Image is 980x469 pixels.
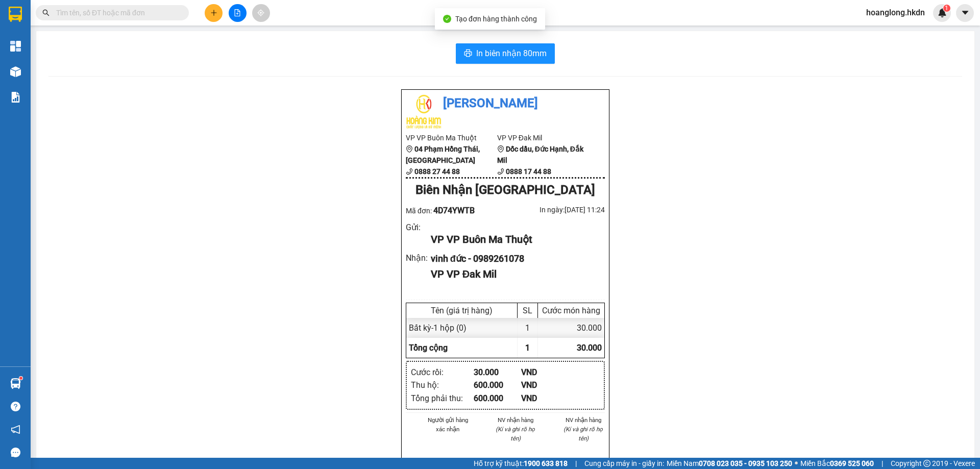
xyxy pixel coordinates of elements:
li: [PERSON_NAME] [494,456,537,465]
input: Tìm tên, số ĐT hoặc mã đơn [56,7,177,18]
b: Dốc dầu, Đức Hạnh, Đắk Mil [497,145,583,164]
span: notification [11,425,20,434]
b: 0888 27 44 88 [414,167,460,176]
li: NV nhận hàng [561,415,605,425]
span: Tổng cộng [409,343,448,353]
span: question-circle [11,402,20,411]
div: Tổng phải thu : [411,392,474,405]
li: NV nhận hàng [494,415,537,425]
li: VP VP Đak Mil [497,132,589,143]
div: VP VP Buôn Ma Thuột [431,232,597,248]
span: Cung cấp máy in - giấy in: [584,458,664,469]
span: caret-down [961,8,970,17]
div: Cước rồi : [411,366,474,379]
div: VND [521,366,569,379]
span: environment [406,145,413,153]
span: | [575,458,577,469]
img: logo-vxr [9,7,22,22]
span: ⚪️ [795,461,798,465]
img: icon-new-feature [938,8,947,17]
span: 1 [945,5,948,12]
div: 600.000 [474,392,521,405]
span: printer [464,49,472,59]
img: warehouse-icon [10,66,21,77]
span: | [881,458,883,469]
div: vinh đức - 0989261078 [431,252,597,266]
div: VND [521,392,569,405]
img: logo.jpg [406,94,442,130]
span: phone [497,168,504,175]
img: dashboard-icon [10,41,21,52]
span: 4D74YWTB [433,206,475,215]
div: In ngày: [DATE] 11:24 [505,204,605,215]
span: copyright [923,460,930,467]
button: plus [205,4,223,22]
img: solution-icon [10,92,21,103]
div: Mã đơn: [406,204,505,217]
span: file-add [234,9,241,16]
b: 04 Phạm Hồng Thái, [GEOGRAPHIC_DATA] [406,145,480,164]
div: Gửi : [406,221,431,234]
span: Hỗ trợ kỹ thuật: [474,458,568,469]
div: VND [521,379,569,391]
span: search [42,9,50,16]
div: Nhận : [406,252,431,264]
div: 1 [518,318,538,338]
li: Người gửi hàng xác nhận [426,415,470,434]
button: caret-down [956,4,974,22]
div: Cước món hàng [541,306,602,315]
img: warehouse-icon [10,378,21,389]
strong: 1900 633 818 [524,459,568,467]
strong: 0369 525 060 [830,459,874,467]
strong: 0708 023 035 - 0935 103 250 [699,459,792,467]
button: printerIn biên nhận 80mm [456,43,555,64]
span: Miền Nam [667,458,792,469]
span: environment [497,145,504,153]
i: (Kí và ghi rõ họ tên) [563,426,603,442]
span: message [11,448,20,457]
b: 0888 17 44 88 [506,167,551,176]
span: Miền Bắc [800,458,874,469]
div: Thu hộ : [411,379,474,391]
div: SL [520,306,535,315]
div: 30.000 [474,366,521,379]
span: plus [210,9,217,16]
span: check-circle [443,15,451,23]
li: [PERSON_NAME] [406,94,605,113]
span: Bất kỳ - 1 hộp (0) [409,323,467,333]
div: Biên Nhận [GEOGRAPHIC_DATA] [406,181,605,200]
span: Tạo đơn hàng thành công [455,15,537,23]
div: 600.000 [474,379,521,391]
div: Tên (giá trị hàng) [409,306,514,315]
span: 1 [525,343,530,353]
span: In biên nhận 80mm [476,47,547,60]
div: 30.000 [538,318,604,338]
i: (Kí và ghi rõ họ tên) [496,426,535,442]
span: 30.000 [577,343,602,353]
li: VP VP Buôn Ma Thuột [406,132,497,143]
div: VP VP Đak Mil [431,266,597,282]
button: aim [252,4,270,22]
sup: 1 [19,377,22,380]
button: file-add [229,4,247,22]
span: hoanglong.hkdn [858,6,933,19]
span: aim [257,9,264,16]
sup: 1 [943,5,950,12]
span: phone [406,168,413,175]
